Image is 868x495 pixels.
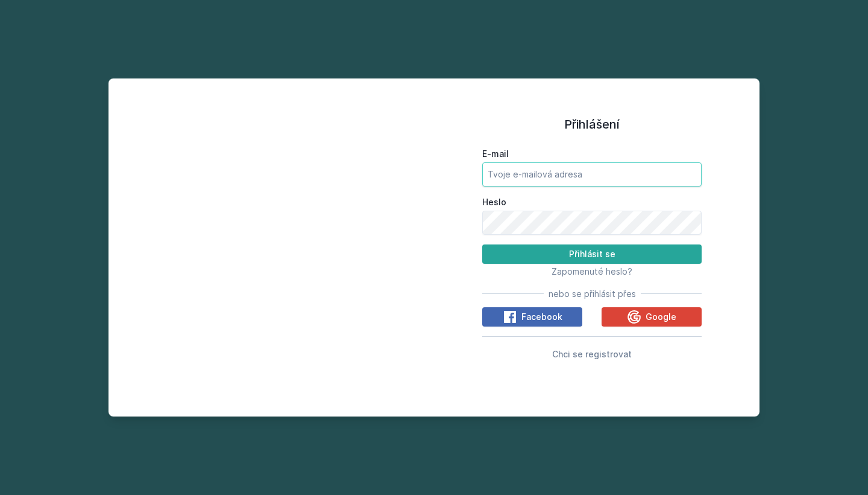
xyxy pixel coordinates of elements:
button: Google [602,307,702,327]
span: Google [646,311,676,323]
button: Chci se registrovat [552,346,632,361]
button: Facebook [482,307,582,327]
h1: Přihlášení [482,115,702,133]
span: Facebook [521,311,562,323]
label: E-mail [482,148,702,160]
input: Tvoje e-mailová adresa [482,162,702,187]
button: Přihlásit se [482,244,702,264]
span: nebo se přihlásit přes [549,288,636,300]
label: Heslo [482,196,702,208]
span: Chci se registrovat [552,349,632,359]
span: Zapomenuté heslo? [552,266,632,276]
